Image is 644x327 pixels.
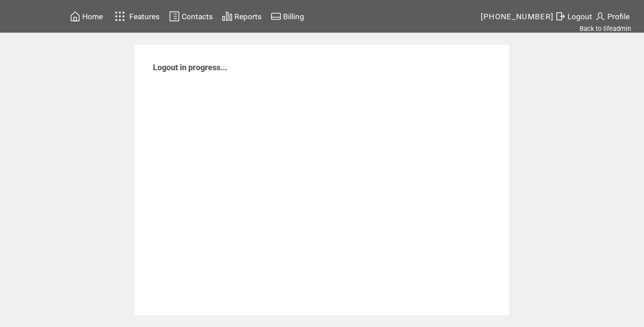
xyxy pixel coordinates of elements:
a: Features [111,8,161,25]
span: Features [129,12,160,21]
img: features.svg [112,9,128,24]
img: home.svg [70,11,80,22]
img: profile.svg [595,11,606,22]
span: Billing [283,12,304,21]
span: Reports [234,12,262,21]
span: Logout [568,12,592,21]
a: Home [68,9,104,23]
img: creidtcard.svg [271,11,281,22]
span: Logout in progress... [153,63,227,72]
span: Profile [607,12,630,21]
a: Contacts [168,9,214,23]
a: Reports [220,9,263,23]
span: [PHONE_NUMBER] [481,12,554,21]
img: contacts.svg [169,11,180,22]
a: Back to lifeadmin [580,25,631,33]
a: Profile [593,9,631,23]
img: chart.svg [222,11,233,22]
span: Home [82,12,103,21]
a: Billing [269,9,305,23]
span: Contacts [182,12,213,21]
a: Logout [554,9,593,23]
img: exit.svg [555,11,566,22]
